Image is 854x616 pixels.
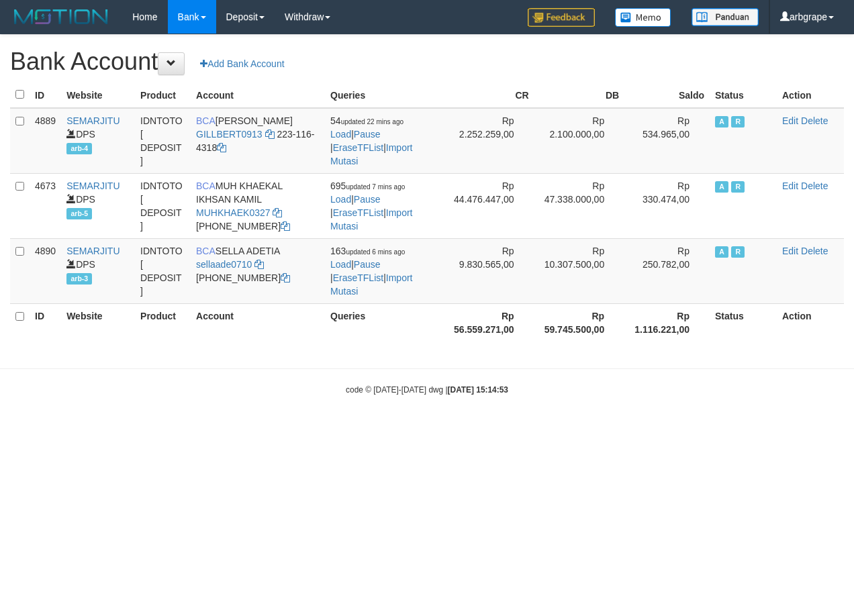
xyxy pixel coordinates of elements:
h1: Bank Account [10,48,844,75]
th: Rp 56.559.271,00 [444,303,534,342]
td: DPS [61,238,135,303]
th: Queries [325,82,444,108]
a: Edit [782,115,798,126]
span: BCA [196,115,216,126]
th: Account [191,303,325,342]
span: Active [715,181,728,193]
span: arb-3 [66,273,92,285]
th: DB [534,82,625,108]
span: | | | [330,246,412,297]
th: ID [30,82,61,108]
a: EraseTFList [333,272,383,283]
img: MOTION_logo.png [10,7,112,27]
a: Pause [354,194,381,205]
a: Delete [801,115,828,126]
a: GILLBERT0913 [196,129,263,140]
td: Rp 534.965,00 [624,108,710,174]
a: Add Bank Account [191,52,293,75]
td: IDNTOTO [ DEPOSIT ] [135,238,191,303]
a: EraseTFList [333,207,383,218]
img: Button%20Memo.svg [615,8,671,27]
a: Import Mutasi [330,272,412,297]
a: SEMARJITU [66,181,120,191]
span: Active [715,116,728,127]
td: Rp 2.252.259,00 [444,108,534,174]
th: CR [444,82,534,108]
span: 54 [330,115,404,126]
td: Rp 250.782,00 [624,238,710,303]
th: Rp 59.745.500,00 [534,303,625,342]
th: Rp 1.116.221,00 [624,303,710,342]
th: Account [191,82,325,108]
span: Running [731,181,745,193]
th: Action [777,82,844,108]
a: Load [330,259,351,270]
td: IDNTOTO [ DEPOSIT ] [135,108,191,174]
a: SEMARJITU [66,246,120,256]
td: Rp 330.474,00 [624,173,710,238]
td: DPS [61,108,135,174]
td: Rp 10.307.500,00 [534,238,625,303]
a: Pause [354,129,381,140]
td: MUH KHAEKAL IKHSAN KAMIL [PHONE_NUMBER] [191,173,325,238]
a: Load [330,194,351,205]
td: Rp 2.100.000,00 [534,108,625,174]
img: panduan.png [692,8,759,26]
span: BCA [196,181,216,191]
small: code © [DATE]-[DATE] dwg | [346,385,508,395]
td: DPS [61,173,135,238]
a: Edit [782,246,798,256]
td: Rp 47.338.000,00 [534,173,625,238]
span: Running [731,116,745,127]
span: | | | [330,181,412,232]
th: Website [61,303,135,342]
img: Feedback.jpg [528,8,595,27]
td: [PERSON_NAME] 223-116-4318 [191,108,325,174]
td: Rp 44.476.447,00 [444,173,534,238]
td: 4889 [30,108,61,174]
span: 695 [330,181,405,191]
a: Edit [782,181,798,191]
span: updated 22 mins ago [341,118,404,125]
span: Active [715,246,728,258]
span: | | | [330,115,412,166]
a: sellaade0710 [196,259,252,270]
span: arb-4 [66,143,92,154]
th: Queries [325,303,444,342]
a: Pause [354,259,381,270]
th: ID [30,303,61,342]
span: updated 7 mins ago [346,183,405,191]
a: Delete [801,246,828,256]
span: 163 [330,246,405,256]
td: 4890 [30,238,61,303]
span: updated 6 mins ago [346,248,405,256]
span: arb-5 [66,208,92,219]
a: Load [330,129,351,140]
th: Status [710,303,777,342]
a: EraseTFList [333,142,383,153]
a: MUHKHAEK0327 [196,207,271,218]
th: Status [710,82,777,108]
td: IDNTOTO [ DEPOSIT ] [135,173,191,238]
th: Action [777,303,844,342]
td: Rp 9.830.565,00 [444,238,534,303]
th: Saldo [624,82,710,108]
span: BCA [196,246,216,256]
th: Product [135,303,191,342]
a: SEMARJITU [66,115,120,126]
a: Import Mutasi [330,142,412,166]
strong: [DATE] 15:14:53 [448,385,508,395]
td: 4673 [30,173,61,238]
a: Import Mutasi [330,207,412,232]
th: Website [61,82,135,108]
th: Product [135,82,191,108]
a: Delete [801,181,828,191]
span: Running [731,246,745,258]
td: SELLA ADETIA [PHONE_NUMBER] [191,238,325,303]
